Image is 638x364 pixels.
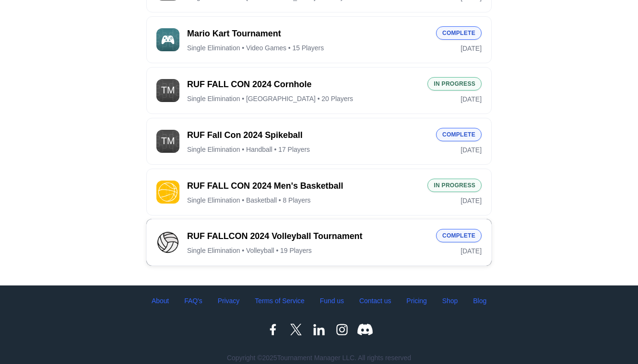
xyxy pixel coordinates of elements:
[436,128,482,141] div: Complete
[146,219,492,266] button: TournamentRUF FALLCON 2024 Volleyball TournamentSingle Elimination • Volleyball • 19 PlayersCompl...
[156,28,179,51] img: Tournament
[461,246,482,256] span: [DATE]
[152,295,169,306] a: About
[436,26,482,40] div: Complete
[146,169,492,216] button: TournamentRUF FALL CON 2024 Men's BasketballSingle Elimination • Basketball • 8 PlayersIn Progres...
[187,145,310,154] span: Single Elimination • Handball • 17 Players
[187,196,310,205] span: Single Elimination • Basketball • 8 Players
[255,295,304,306] a: Terms of Service
[156,130,179,153] img: Tournament
[461,44,482,53] span: [DATE]
[146,16,492,63] button: TournamentMario Kart TournamentSingle Elimination • Video Games • 15 PlayersComplete[DATE]
[461,145,482,155] span: [DATE]
[436,229,482,242] div: Complete
[187,129,428,141] span: RUF Fall Con 2024 Spikeball
[442,295,458,306] a: Shop
[187,246,312,255] span: Single Elimination • Volleyball • 19 Players
[473,295,486,306] a: Blog
[187,44,324,52] span: Single Elimination • Video Games • 15 Players
[218,295,240,306] a: Privacy
[427,77,482,91] div: In Progress
[359,295,391,306] a: Contact us
[227,353,411,363] span: Copyright © 2025 Tournament Manager LLC. All rights reserved
[156,231,179,254] img: Tournament
[146,67,492,114] button: TournamentRUF FALL CON 2024 CornholeSingle Elimination • [GEOGRAPHIC_DATA] • 20 PlayersIn Progres...
[461,196,482,205] span: [DATE]
[187,28,428,40] span: Mario Kart Tournament
[187,94,353,103] span: Single Elimination • [GEOGRAPHIC_DATA] • 20 Players
[187,230,428,242] span: RUF FALLCON 2024 Volleyball Tournament
[461,94,482,104] span: [DATE]
[184,295,202,306] a: FAQ's
[187,180,420,192] span: RUF FALL CON 2024 Men's Basketball
[427,179,482,192] div: In Progress
[156,79,179,102] img: Tournament
[320,295,344,306] a: Fund us
[156,181,179,204] img: Tournament
[146,118,492,165] button: TournamentRUF Fall Con 2024 SpikeballSingle Elimination • Handball • 17 PlayersComplete[DATE]
[406,295,426,306] a: Pricing
[187,79,420,91] span: RUF FALL CON 2024 Cornhole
